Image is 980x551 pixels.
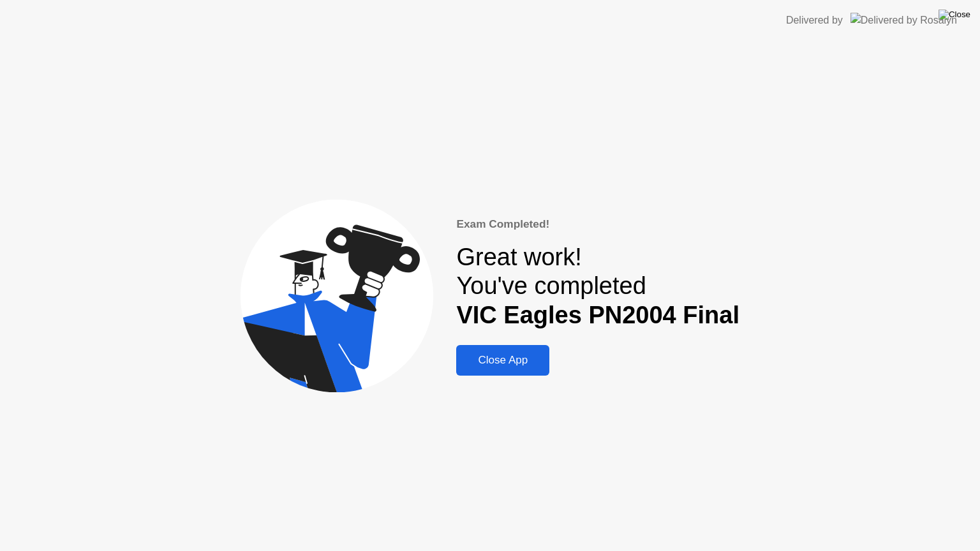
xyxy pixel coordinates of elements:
div: Exam Completed! [456,216,739,233]
b: VIC Eagles PN2004 Final [456,302,739,328]
div: Great work! You've completed [456,243,739,330]
img: Delivered by Rosalyn [850,13,957,27]
div: Close App [460,354,546,367]
button: Close App [456,345,549,376]
div: Delivered by [786,13,843,28]
img: Close [939,10,970,20]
